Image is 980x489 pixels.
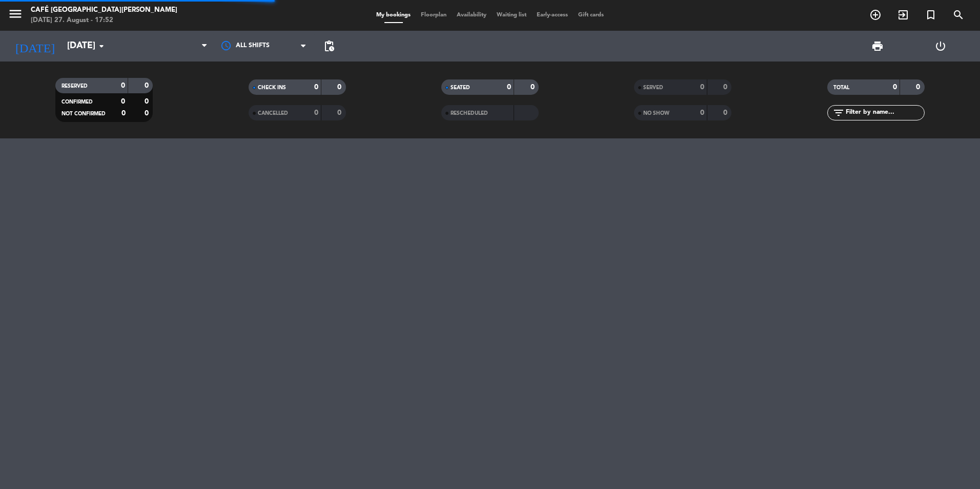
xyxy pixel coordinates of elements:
[952,9,965,21] i: search
[723,84,729,91] strong: 0
[258,85,286,90] span: CHECK INS
[337,84,343,91] strong: 0
[723,109,729,116] strong: 0
[121,82,125,89] strong: 0
[121,98,125,105] strong: 0
[643,85,663,90] span: SERVED
[532,12,573,18] span: Early-access
[62,84,88,89] span: RESERVED
[845,107,924,118] input: Filter by name...
[643,111,669,116] span: NO SHOW
[31,5,177,15] div: Café [GEOGRAPHIC_DATA][PERSON_NAME]
[8,35,62,57] i: [DATE]
[916,84,922,91] strong: 0
[31,15,177,26] div: [DATE] 27. August - 17:52
[530,84,537,91] strong: 0
[893,84,897,91] strong: 0
[323,40,335,52] span: pending_actions
[371,12,416,18] span: My bookings
[700,109,704,116] strong: 0
[832,107,845,119] i: filter_list
[416,12,452,18] span: Floorplan
[62,99,93,105] span: CONFIRMED
[934,40,947,52] i: power_settings_new
[451,85,470,90] span: SEATED
[897,9,909,21] i: exit_to_app
[452,12,492,18] span: Availability
[451,111,488,116] span: RESCHEDULED
[337,109,343,116] strong: 0
[8,6,23,25] button: menu
[62,111,106,116] span: NOT CONFIRMED
[145,110,151,117] strong: 0
[145,82,151,89] strong: 0
[95,40,108,52] i: arrow_drop_down
[507,84,511,91] strong: 0
[909,31,973,62] div: LOG OUT
[145,98,151,105] strong: 0
[258,111,288,116] span: CANCELLED
[700,84,704,91] strong: 0
[121,110,126,117] strong: 0
[314,84,318,91] strong: 0
[833,85,849,90] span: TOTAL
[871,40,884,52] span: print
[492,12,532,18] span: Waiting list
[314,109,318,116] strong: 0
[925,9,937,21] i: turned_in_not
[8,6,23,22] i: menu
[869,9,882,21] i: add_circle_outline
[573,12,609,18] span: Gift cards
